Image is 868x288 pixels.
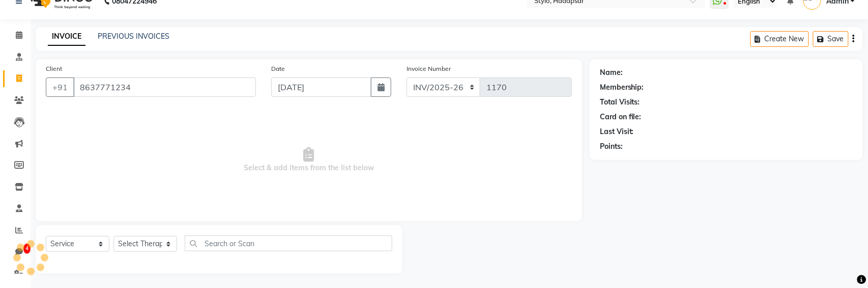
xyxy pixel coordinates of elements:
[600,112,642,122] div: Card on file:
[813,31,849,47] button: Save
[46,109,572,211] span: Select & add items from the list below
[185,235,392,251] input: Search or Scan
[600,126,634,137] div: Last Visit:
[750,31,809,47] button: Create New
[407,64,451,73] label: Invoice Number
[600,67,623,78] div: Name:
[73,77,256,97] input: Search by Name/Mobile/Email/Code
[46,64,62,73] label: Client
[3,244,27,260] a: 4
[271,64,285,73] label: Date
[48,28,85,46] a: INVOICE
[46,77,74,97] button: +91
[98,32,169,41] a: PREVIOUS INVOICES
[600,97,640,108] div: Total Visits:
[600,141,623,152] div: Points:
[600,82,644,93] div: Membership:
